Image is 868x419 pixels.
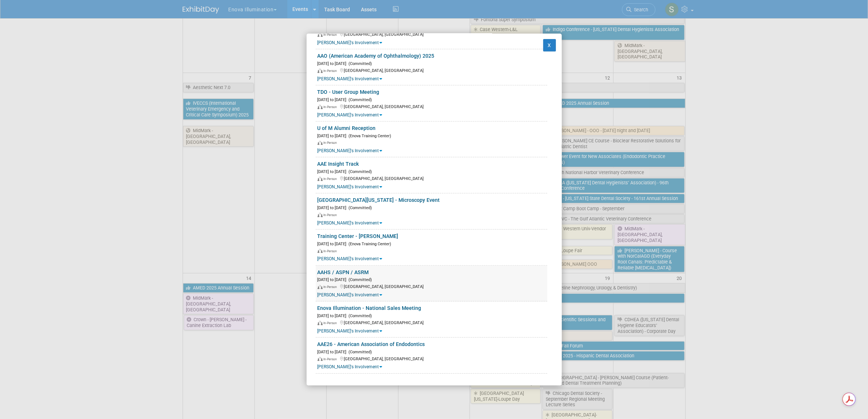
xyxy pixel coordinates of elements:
[324,33,339,36] span: In-Person
[318,76,382,81] a: [PERSON_NAME]'s Involvement
[318,197,440,203] a: [GEOGRAPHIC_DATA][US_STATE] - Microscopy Event
[318,341,425,347] a: AAE26 - American Association of Endodontics
[318,132,547,139] div: [DATE] to [DATE]
[318,89,379,95] a: TDO - User Group Meeting
[318,105,323,109] img: In-Person Event
[318,283,547,290] div: [GEOGRAPHIC_DATA], [GEOGRAPHIC_DATA]
[318,249,323,253] img: In-Person Event
[318,53,435,59] a: AAO (American Academy of Ophthalmology) 2025
[318,240,547,247] div: [DATE] to [DATE]
[324,141,339,145] span: In-Person
[543,39,556,51] button: X
[318,276,547,283] div: [DATE] to [DATE]
[318,364,382,369] a: [PERSON_NAME]'s Involvement
[318,168,547,175] div: [DATE] to [DATE]
[318,148,382,153] a: [PERSON_NAME]'s Involvement
[318,40,382,45] a: [PERSON_NAME]'s Involvement
[324,249,339,253] span: In-Person
[318,348,547,355] div: [DATE] to [DATE]
[318,328,382,334] a: [PERSON_NAME]'s Involvement
[318,175,547,182] div: [GEOGRAPHIC_DATA], [GEOGRAPHIC_DATA]
[318,96,547,103] div: [DATE] to [DATE]
[318,33,323,37] img: In-Person Event
[324,177,339,181] span: In-Person
[318,125,376,131] a: U of M Alumni Reception
[324,321,339,325] span: In-Person
[324,213,339,217] span: In-Person
[318,233,398,239] a: Training Center - [PERSON_NAME]
[318,357,323,361] img: In-Person Event
[347,277,372,282] span: (Committed)
[318,103,547,110] div: [GEOGRAPHIC_DATA], [GEOGRAPHIC_DATA]
[318,184,382,189] a: [PERSON_NAME]'s Involvement
[318,141,323,145] img: In-Person Event
[347,169,372,174] span: (Committed)
[318,161,359,167] a: AAE Insight Track
[318,112,382,118] a: [PERSON_NAME]'s Involvement
[318,220,382,226] a: [PERSON_NAME]'s Involvement
[347,242,392,246] span: (Enova Training Center)
[324,285,339,289] span: In-Person
[318,312,547,319] div: [DATE] to [DATE]
[318,285,323,289] img: In-Person Event
[318,319,547,326] div: [GEOGRAPHIC_DATA], [GEOGRAPHIC_DATA]
[324,69,339,73] span: In-Person
[318,177,323,181] img: In-Person Event
[318,204,547,211] div: [DATE] to [DATE]
[318,355,547,362] div: [GEOGRAPHIC_DATA], [GEOGRAPHIC_DATA]
[347,134,392,138] span: (Enova Training Center)
[347,314,372,318] span: (Committed)
[347,205,372,210] span: (Committed)
[318,321,323,325] img: In-Person Event
[318,305,421,311] a: Enova Illumination - National Sales Meeting
[318,69,323,73] img: In-Person Event
[318,269,369,275] a: AAHS / ASPN / ASRM
[347,61,372,66] span: (Committed)
[324,105,339,109] span: In-Person
[324,357,339,361] span: In-Person
[347,97,372,102] span: (Committed)
[318,67,547,74] div: [GEOGRAPHIC_DATA], [GEOGRAPHIC_DATA]
[347,350,372,354] span: (Committed)
[318,60,547,67] div: [DATE] to [DATE]
[318,213,323,217] img: In-Person Event
[318,256,382,261] a: [PERSON_NAME]'s Involvement
[318,31,547,38] div: [GEOGRAPHIC_DATA], [GEOGRAPHIC_DATA]
[318,292,382,297] a: [PERSON_NAME]'s Involvement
